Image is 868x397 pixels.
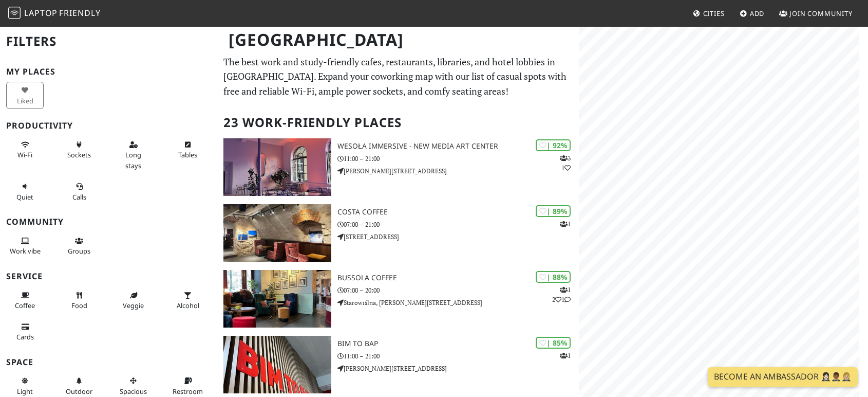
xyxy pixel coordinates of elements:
h2: 23 Work-Friendly Places [223,107,573,138]
span: Add [750,9,765,18]
span: Power sockets [67,150,91,159]
button: Wi-Fi [6,136,44,164]
a: LaptopFriendly LaptopFriendly [8,5,101,23]
p: 3 1 [560,153,571,173]
img: Bussola Coffee [223,270,332,328]
img: LaptopFriendly [8,7,21,19]
span: Coffee [15,301,35,310]
button: Sockets [61,136,98,164]
p: Starowiślna, [PERSON_NAME][STREET_ADDRESS] [337,298,578,308]
span: Spacious [120,387,147,396]
span: Group tables [68,246,90,256]
h3: Community [6,217,211,227]
span: Work-friendly tables [178,150,197,159]
button: Quiet [6,178,44,205]
span: Credit cards [16,332,34,341]
span: Restroom [173,387,203,396]
a: Costa Coffee | 89% 1 Costa Coffee 07:00 – 21:00 [STREET_ADDRESS] [217,204,579,262]
a: Become an Ambassador 🤵🏻‍♀️🤵🏾‍♂️🤵🏼‍♀️ [708,367,858,387]
p: [PERSON_NAME][STREET_ADDRESS] [337,364,578,373]
img: Wesoła Immersive - New Media Art Center [223,138,332,196]
p: 07:00 – 20:00 [337,285,578,295]
h3: Space [6,357,211,367]
h2: Filters [6,26,211,57]
h3: Bussola Coffee [337,274,578,282]
span: People working [10,246,41,256]
button: Long stays [115,136,152,174]
span: Cities [703,9,725,18]
img: BIM TO BAP [223,336,332,393]
button: Alcohol [169,287,206,314]
h3: Costa Coffee [337,208,578,216]
a: Add [735,4,769,23]
div: | 89% [536,205,571,217]
button: Calls [61,178,98,205]
h3: Wesoła Immersive - New Media Art Center [337,142,578,151]
span: Food [71,301,87,310]
button: Tables [169,136,206,164]
p: 11:00 – 21:00 [337,154,578,164]
h3: BIM TO BAP [337,339,578,348]
span: Stable Wi-Fi [17,150,32,159]
span: Join Community [789,9,853,18]
h3: Productivity [6,121,211,131]
h1: [GEOGRAPHIC_DATA] [220,26,577,54]
div: | 88% [536,271,571,283]
p: [STREET_ADDRESS] [337,232,578,242]
p: [PERSON_NAME][STREET_ADDRESS] [337,166,578,176]
span: Quiet [16,192,33,202]
div: | 92% [536,139,571,151]
button: Veggie [115,287,152,314]
button: Work vibe [6,232,44,260]
p: 11:00 – 21:00 [337,351,578,361]
a: Bussola Coffee | 88% 121 Bussola Coffee 07:00 – 20:00 Starowiślna, [PERSON_NAME][STREET_ADDRESS] [217,270,579,328]
span: Video/audio calls [72,192,86,202]
button: Cards [6,318,44,346]
span: Friendly [59,7,100,19]
p: The best work and study-friendly cafes, restaurants, libraries, and hotel lobbies in [GEOGRAPHIC_... [223,55,573,99]
p: 1 2 1 [552,285,571,304]
span: Alcohol [177,301,199,310]
a: Wesoła Immersive - New Media Art Center | 92% 31 Wesoła Immersive - New Media Art Center 11:00 – ... [217,138,579,196]
span: Laptop [24,7,58,19]
button: Coffee [6,287,44,314]
span: Natural light [17,387,33,396]
button: Food [61,287,98,314]
h3: My Places [6,67,211,77]
p: 07:00 – 21:00 [337,220,578,229]
h3: Service [6,272,211,281]
p: 1 [560,351,571,360]
a: BIM TO BAP | 85% 1 BIM TO BAP 11:00 – 21:00 [PERSON_NAME][STREET_ADDRESS] [217,336,579,393]
a: Join Community [775,4,857,23]
span: Veggie [123,301,144,310]
button: Groups [61,232,98,260]
p: 1 [560,219,571,229]
img: Costa Coffee [223,204,332,262]
a: Cities [689,4,729,23]
div: | 85% [536,337,571,349]
span: Outdoor area [66,387,92,396]
span: Long stays [125,150,141,170]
